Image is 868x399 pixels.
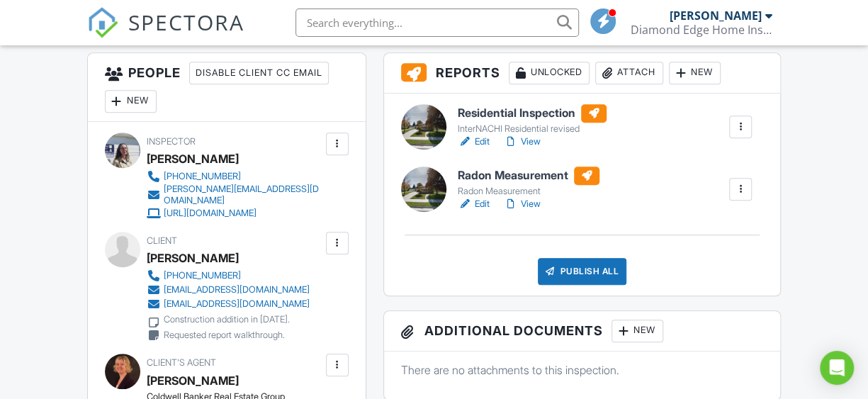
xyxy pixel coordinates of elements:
[538,258,626,285] div: Publish All
[295,9,579,37] input: Search everything...
[147,206,322,220] a: [URL][DOMAIN_NAME]
[595,62,663,84] div: Attach
[164,284,310,296] div: [EMAIL_ADDRESS][DOMAIN_NAME]
[669,62,721,84] div: New
[458,135,490,149] a: Edit
[670,9,762,23] div: [PERSON_NAME]
[105,90,157,113] div: New
[611,320,663,342] div: New
[164,330,285,341] div: Requested report walkthrough.
[164,208,257,219] div: [URL][DOMAIN_NAME]
[504,197,541,211] a: View
[88,53,366,122] h3: People
[147,184,322,206] a: [PERSON_NAME][EMAIL_ADDRESS][DOMAIN_NAME]
[458,104,607,135] a: Residential Inspection InterNACHI Residential revised
[128,7,244,37] span: SPECTORA
[147,370,239,391] a: [PERSON_NAME]
[87,19,244,49] a: SPECTORA
[164,171,241,182] div: [PHONE_NUMBER]
[458,104,607,123] h6: Residential Inspection
[147,283,310,297] a: [EMAIL_ADDRESS][DOMAIN_NAME]
[189,62,329,84] div: Disable Client CC Email
[147,297,310,311] a: [EMAIL_ADDRESS][DOMAIN_NAME]
[147,247,239,269] div: [PERSON_NAME]
[458,167,599,185] h6: Radon Measurement
[164,314,290,325] div: Construction addition in [DATE].
[384,311,781,352] h3: Additional Documents
[147,169,322,184] a: [PHONE_NUMBER]
[509,62,590,84] div: Unlocked
[458,167,599,198] a: Radon Measurement Radon Measurement
[147,136,196,147] span: Inspector
[820,351,854,385] div: Open Intercom Messenger
[164,270,241,281] div: [PHONE_NUMBER]
[164,298,310,310] div: [EMAIL_ADDRESS][DOMAIN_NAME]
[164,184,322,206] div: [PERSON_NAME][EMAIL_ADDRESS][DOMAIN_NAME]
[504,135,541,149] a: View
[631,23,772,37] div: Diamond Edge Home Inspections, LLC
[401,362,764,378] p: There are no attachments to this inspection.
[458,197,490,211] a: Edit
[147,235,177,246] span: Client
[384,53,781,94] h3: Reports
[458,123,607,135] div: InterNACHI Residential revised
[147,269,310,283] a: [PHONE_NUMBER]
[147,357,216,368] span: Client's Agent
[458,186,599,197] div: Radon Measurement
[87,7,118,38] img: The Best Home Inspection Software - Spectora
[147,148,239,169] div: [PERSON_NAME]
